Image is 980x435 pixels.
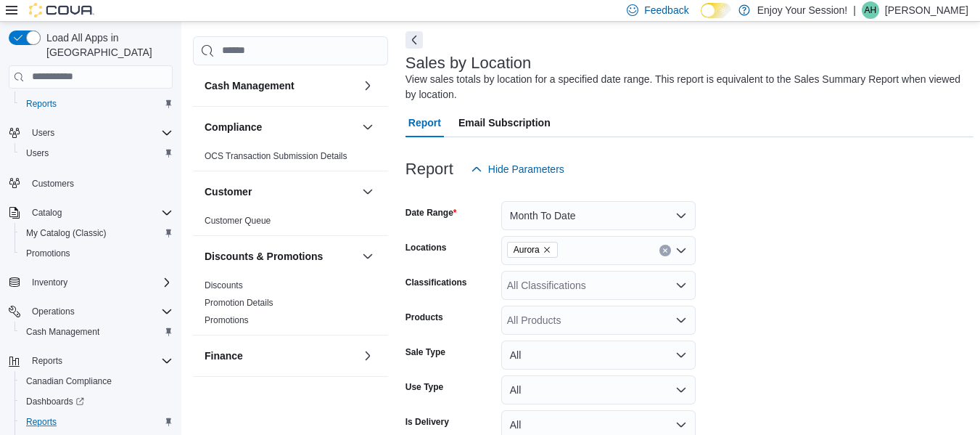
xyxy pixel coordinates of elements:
[205,78,356,93] button: Cash Management
[405,242,447,253] label: Locations
[205,249,323,264] h3: Discounts & Promotions
[458,108,551,137] span: Email Subscription
[20,413,62,431] a: Reports
[405,160,453,178] h3: Report
[3,123,178,143] button: Users
[26,147,49,159] span: Users
[865,1,877,19] span: AH
[408,108,441,137] span: Report
[359,77,376,94] button: Cash Management
[20,413,173,431] span: Reports
[20,393,90,410] a: Dashboards
[193,212,388,235] div: Customer
[701,18,701,19] span: Dark Mode
[675,314,687,326] button: Open list of options
[15,143,178,163] button: Users
[20,393,173,410] span: Dashboards
[32,207,62,219] span: Catalog
[26,274,173,291] span: Inventory
[359,183,376,200] button: Customer
[465,155,570,184] button: Hide Parameters
[659,245,671,256] button: Clear input
[359,347,376,365] button: Finance
[3,301,178,322] button: Operations
[862,1,879,19] div: April Hale
[405,31,423,49] button: Next
[26,204,173,221] span: Catalog
[32,178,74,190] span: Customers
[205,349,356,363] button: Finance
[359,118,376,136] button: Compliance
[26,248,70,259] span: Promotions
[205,298,273,308] a: Promotion Details
[26,416,57,428] span: Reports
[501,375,696,404] button: All
[20,95,62,113] a: Reports
[32,277,67,288] span: Inventory
[26,303,173,320] span: Operations
[675,245,687,256] button: Open list of options
[405,277,467,288] label: Classifications
[205,184,356,199] button: Customer
[20,373,118,390] a: Canadian Compliance
[3,172,178,193] button: Customers
[488,162,564,176] span: Hide Parameters
[32,355,62,367] span: Reports
[20,224,173,242] span: My Catalog (Classic)
[15,94,178,114] button: Reports
[205,120,356,134] button: Compliance
[26,175,80,192] a: Customers
[405,312,443,323] label: Products
[15,371,178,391] button: Canadian Compliance
[205,216,271,226] a: Customer Queue
[26,274,73,291] button: Inventory
[205,120,262,134] h3: Compliance
[26,396,84,407] span: Dashboards
[26,303,81,320] button: Operations
[26,124,60,142] button: Users
[20,145,173,162] span: Users
[26,352,173,370] span: Reports
[15,412,178,432] button: Reports
[26,174,173,192] span: Customers
[26,352,68,370] button: Reports
[205,78,295,93] h3: Cash Management
[405,207,457,219] label: Date Range
[26,375,112,387] span: Canadian Compliance
[193,147,388,171] div: Compliance
[507,242,558,258] span: Aurora
[701,3,731,18] input: Dark Mode
[20,373,173,390] span: Canadian Compliance
[193,277,388,335] div: Discounts & Promotions
[359,389,376,406] button: Inventory
[3,351,178,371] button: Reports
[205,215,271,227] span: Customer Queue
[501,341,696,370] button: All
[205,390,250,404] h3: Inventory
[543,245,551,254] button: Remove Aurora from selection in this group
[644,3,688,17] span: Feedback
[20,145,54,162] a: Users
[15,391,178,412] a: Dashboards
[675,280,687,291] button: Open list of options
[20,323,173,341] span: Cash Management
[20,323,105,341] a: Cash Management
[205,280,243,291] span: Discounts
[15,243,178,264] button: Promotions
[501,201,696,230] button: Month To Date
[405,346,445,358] label: Sale Type
[26,124,173,142] span: Users
[205,249,356,264] button: Discounts & Promotions
[15,322,178,342] button: Cash Management
[20,95,173,113] span: Reports
[3,272,178,293] button: Inventory
[405,54,532,72] h3: Sales by Location
[205,390,356,404] button: Inventory
[205,184,252,199] h3: Customer
[20,245,76,262] a: Promotions
[26,98,57,110] span: Reports
[205,315,249,325] a: Promotions
[26,204,67,221] button: Catalog
[32,306,75,317] span: Operations
[3,203,178,223] button: Catalog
